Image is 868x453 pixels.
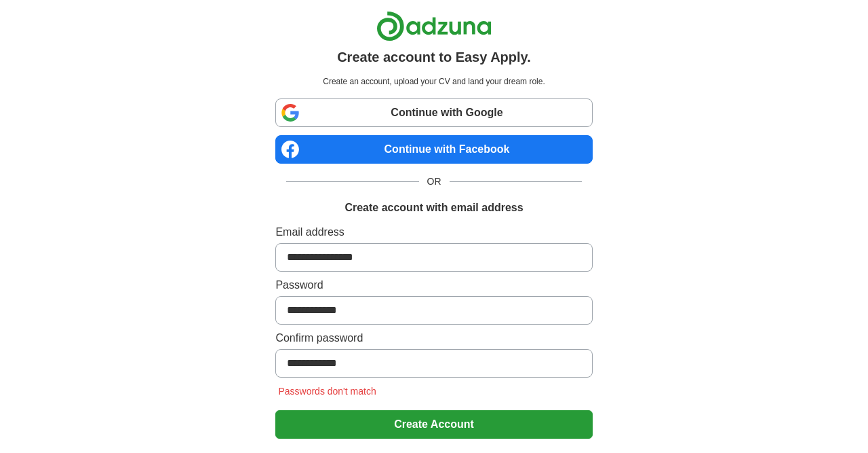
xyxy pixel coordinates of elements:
[275,386,378,397] span: Passwords don't match
[419,175,450,189] span: OR
[337,47,531,67] h1: Create account to Easy Apply.
[344,200,523,216] h1: Create account with email address
[275,135,592,164] a: Continue with Facebook
[275,277,592,293] label: Password
[275,330,592,346] label: Confirm password
[376,11,492,41] img: Adzuna logo
[275,98,592,127] a: Continue with Google
[278,75,589,88] p: Create an account, upload your CV and land your dream role.
[275,410,592,439] button: Create Account
[275,224,592,240] label: Email address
